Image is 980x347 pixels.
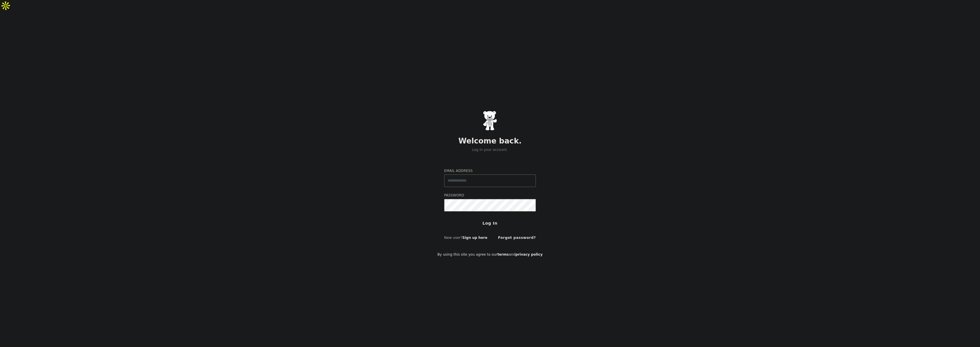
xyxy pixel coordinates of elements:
a: Sign up here [462,236,487,240]
img: Gummy Bear [483,111,497,131]
a: Forgot password? [498,236,536,240]
div: By using this site you agree to our and [434,250,546,259]
p: Log in your account. [434,147,546,153]
a: privacy policy [515,252,543,256]
button: Log In [444,217,536,229]
a: terms [497,252,509,256]
label: Email Address [444,169,536,174]
h2: Welcome back. [434,137,546,146]
span: New user? [444,236,462,240]
label: Password [444,193,536,198]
